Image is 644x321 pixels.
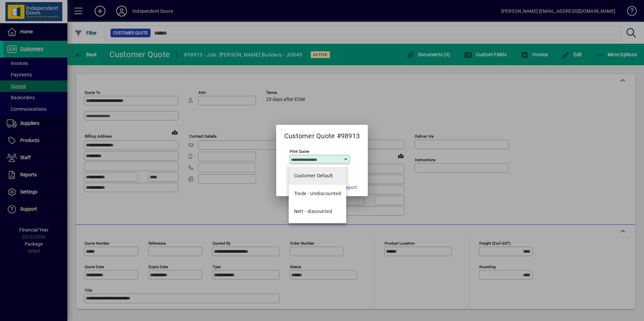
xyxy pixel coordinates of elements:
[294,190,341,197] div: Trade - Undiscounted
[276,125,368,141] h2: Customer Quote #98913
[289,203,347,220] mat-option: Nett - discounted
[294,208,332,215] div: Nett - discounted
[290,149,309,154] mat-label: Print Quote
[289,185,347,203] mat-option: Trade - Undiscounted
[294,172,333,179] span: Customer Default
